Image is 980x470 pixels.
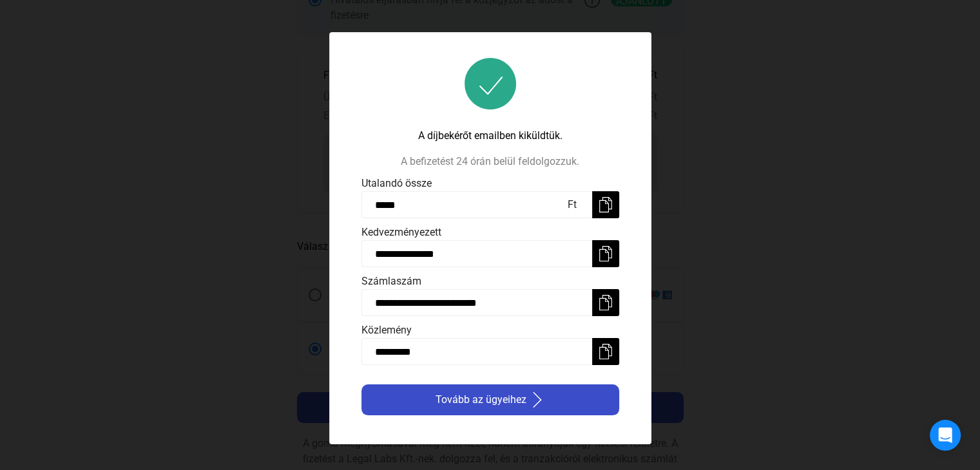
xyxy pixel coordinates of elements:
font: Tovább az ügyeihez [436,393,526,406]
img: copy-white.svg [598,344,613,359]
font: Kedvezményezett [361,226,441,238]
img: copy-white.svg [598,197,613,212]
font: Utalandó össze [361,177,432,189]
img: copy-white.svg [598,295,613,310]
font: Számlaszám [361,275,421,287]
img: jobbra nyíl-fehér [530,392,545,408]
img: copy-white.svg [598,246,613,261]
font: A díjbekérőt emailben kiküldtük. [418,129,562,142]
div: Intercom Messenger megnyitása [930,420,961,451]
font: Közlemény [361,324,412,336]
font: A befizetést 24 órán belül feldolgozzuk. [401,155,579,167]
button: Tovább az ügyeihezjobbra nyíl-fehér [361,384,619,415]
img: siker-ikon [465,58,516,109]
